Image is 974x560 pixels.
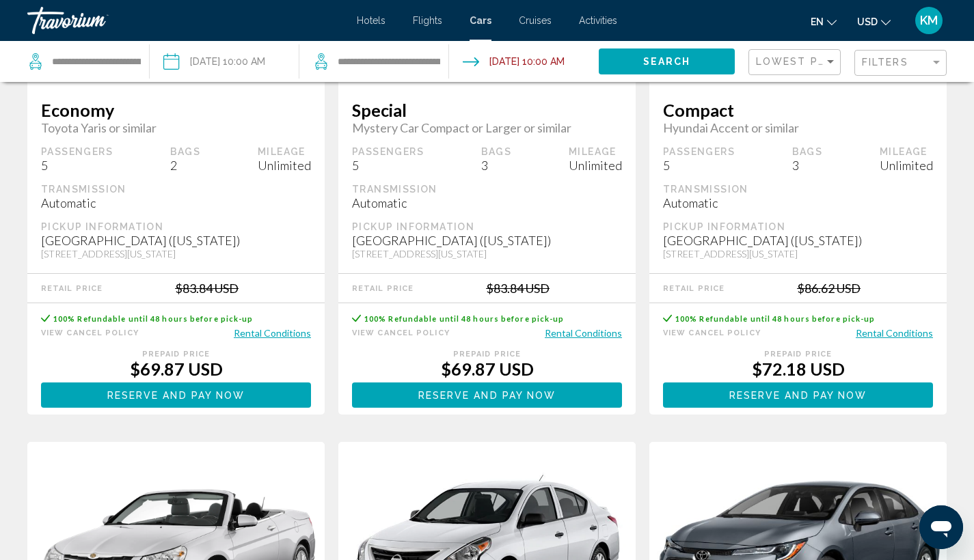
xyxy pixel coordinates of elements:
button: Change currency [857,12,891,31]
div: Pickup Information [41,221,311,233]
div: 3 [481,158,512,173]
a: Flights [413,15,442,26]
div: 3 [792,158,823,173]
div: Automatic [663,195,933,210]
button: User Menu [911,6,947,35]
div: Transmission [352,183,622,195]
mat-select: Sort by [756,57,837,68]
span: Mystery Car Compact or Larger or similar [352,120,622,135]
span: Filters [862,57,908,68]
div: Passengers [41,145,113,158]
div: 5 [663,158,735,173]
iframe: Button to launch messaging window [919,505,963,549]
div: Prepaid Price [41,350,311,359]
span: en [811,16,824,27]
span: Compact [663,100,933,120]
div: Automatic [352,195,622,210]
div: Mileage [880,145,933,158]
a: Reserve and pay now [352,386,622,401]
div: Passengers [352,145,424,158]
div: $86.62 USD [797,281,861,296]
div: 5 [41,158,113,173]
button: Search [599,48,735,74]
span: Reserve and pay now [418,390,556,401]
a: Reserve and pay now [41,386,311,401]
a: Reserve and pay now [663,386,933,401]
button: View Cancel Policy [352,326,450,339]
span: Lowest Price [756,56,844,67]
button: Reserve and pay now [352,382,622,408]
div: [GEOGRAPHIC_DATA] ([US_STATE]) [41,233,311,248]
div: Pickup Information [663,221,933,233]
div: Automatic [41,195,311,210]
div: Mileage [258,145,311,158]
span: Hyundai Accent or similar [663,120,933,135]
span: 100% Refundable until 48 hours before pick-up [53,314,254,323]
span: Reserve and pay now [107,390,245,401]
div: Bags [170,145,201,158]
button: View Cancel Policy [663,326,761,339]
div: Unlimited [569,158,622,173]
div: Prepaid Price [352,350,622,359]
span: 100% Refundable until 48 hours before pick-up [364,314,565,323]
button: Rental Conditions [234,326,311,339]
div: $72.18 USD [663,359,933,379]
button: Filter [854,49,947,77]
div: Pickup Information [352,221,622,233]
div: [STREET_ADDRESS][US_STATE] [352,248,622,260]
div: $83.84 USD [175,281,239,296]
span: KM [920,14,938,27]
div: Retail Price [41,284,103,293]
div: Retail Price [663,284,725,293]
div: Prepaid Price [663,350,933,359]
div: Transmission [663,183,933,195]
div: $69.87 USD [41,359,311,379]
span: USD [857,16,878,27]
button: Change language [811,12,837,31]
div: [GEOGRAPHIC_DATA] ([US_STATE]) [352,233,622,248]
div: $69.87 USD [352,359,622,379]
div: Mileage [569,145,622,158]
button: Rental Conditions [856,326,933,339]
div: 5 [352,158,424,173]
div: Passengers [663,145,735,158]
span: Toyota Yaris or similar [41,120,311,135]
button: View Cancel Policy [41,326,139,339]
div: [STREET_ADDRESS][US_STATE] [663,248,933,260]
button: Pickup date: Aug 28, 2025 10:00 AM [163,41,265,82]
div: 2 [170,158,201,173]
div: Transmission [41,183,311,195]
a: Hotels [357,15,385,26]
button: Reserve and pay now [41,382,311,408]
div: Bags [481,145,512,158]
div: [GEOGRAPHIC_DATA] ([US_STATE]) [663,233,933,248]
div: Retail Price [352,284,414,293]
span: Search [643,57,691,68]
a: Cars [470,15,491,26]
a: Travorium [27,7,343,34]
div: Unlimited [880,158,933,173]
span: Reserve and pay now [729,390,867,401]
a: Cruises [519,15,552,26]
button: Drop-off date: Aug 31, 2025 10:00 AM [463,41,565,82]
span: Economy [41,100,311,120]
div: [STREET_ADDRESS][US_STATE] [41,248,311,260]
span: 100% Refundable until 48 hours before pick-up [675,314,876,323]
button: Reserve and pay now [663,382,933,408]
span: Special [352,100,622,120]
div: Bags [792,145,823,158]
a: Activities [579,15,617,26]
button: Rental Conditions [545,326,622,339]
div: $83.84 USD [486,281,550,296]
div: Unlimited [258,158,311,173]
